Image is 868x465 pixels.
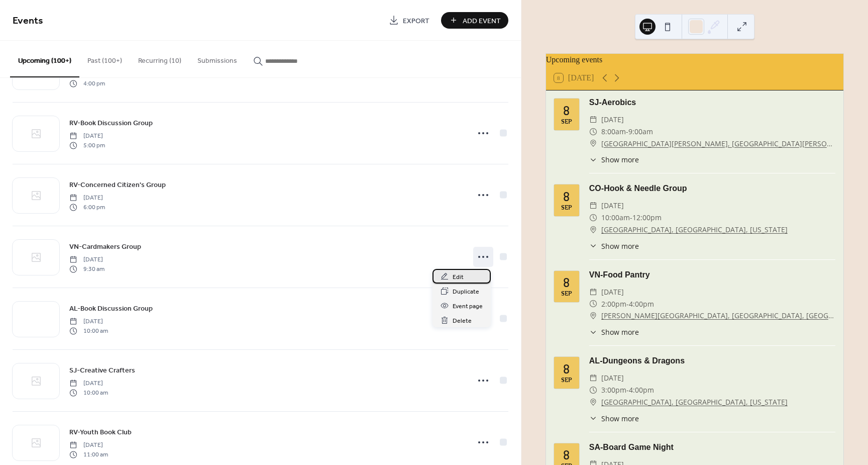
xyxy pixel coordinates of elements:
[601,138,835,150] a: [GEOGRAPHIC_DATA][PERSON_NAME], [GEOGRAPHIC_DATA][PERSON_NAME], [GEOGRAPHIC_DATA]
[69,441,108,450] span: [DATE]
[453,272,464,283] span: Edit
[589,138,597,150] div: ​
[589,286,597,298] div: ​
[589,200,597,212] div: ​
[601,396,788,408] a: [GEOGRAPHIC_DATA], [GEOGRAPHIC_DATA], [US_STATE]
[69,203,105,212] span: 6:00 pm
[69,317,108,326] span: [DATE]
[589,355,835,367] div: AL-Dungeons & Dragons
[69,241,141,252] a: VN-Cardmakers Group
[69,364,135,376] a: SJ-Creative Crafters
[69,304,153,314] span: AL-Book Discussion Group
[589,182,835,195] div: CO-Hook & Needle Group
[601,286,624,298] span: [DATE]
[601,241,639,251] span: Show more
[601,212,630,224] span: 10:00am
[601,200,624,212] span: [DATE]
[629,298,654,310] span: 4:00pm
[561,205,572,211] div: Sep
[563,104,570,117] div: 8
[403,16,429,26] span: Export
[463,16,501,26] span: Add Event
[69,118,153,129] span: RV-Book Discussion Group
[130,41,189,76] button: Recurring (10)
[589,327,639,337] button: ​Show more
[589,384,597,396] div: ​
[563,190,570,203] div: 8
[630,212,632,224] span: -
[69,264,104,273] span: 9:30 am
[601,327,639,337] span: Show more
[69,388,108,397] span: 10:00 am
[628,126,653,138] span: 9:00am
[546,54,843,66] div: Upcoming events
[69,450,108,459] span: 11:00 am
[441,12,508,29] button: Add Event
[381,12,437,29] a: Export
[589,372,597,384] div: ​
[561,291,572,297] div: Sep
[601,114,624,126] span: [DATE]
[69,365,135,376] span: SJ-Creative Crafters
[589,413,639,424] button: ​Show more
[589,154,597,165] div: ​
[563,362,570,375] div: 8
[601,224,788,236] a: [GEOGRAPHIC_DATA], [GEOGRAPHIC_DATA], [US_STATE]
[626,384,629,396] span: -
[601,298,626,310] span: 2:00pm
[69,180,166,191] span: RV-Concerned Citizen's Group
[601,310,835,322] a: [PERSON_NAME][GEOGRAPHIC_DATA], [GEOGRAPHIC_DATA], [GEOGRAPHIC_DATA]
[589,154,639,165] button: ​Show more
[589,413,597,424] div: ​
[589,126,597,138] div: ​
[69,141,105,150] span: 5:00 pm
[69,179,166,191] a: RV-Concerned Citizen's Group
[69,132,105,141] span: [DATE]
[561,119,572,125] div: Sep
[589,327,597,337] div: ​
[589,310,597,322] div: ​
[453,287,479,297] span: Duplicate
[453,301,483,312] span: Event page
[69,427,132,438] span: RV-Youth Book Club
[626,298,629,310] span: -
[629,384,654,396] span: 4:00pm
[69,303,153,314] a: AL-Book Discussion Group
[589,298,597,310] div: ​
[69,326,108,335] span: 10:00 am
[561,377,572,384] div: Sep
[589,269,835,281] div: VN-Food Pantry
[10,41,79,77] button: Upcoming (100+)
[69,379,108,388] span: [DATE]
[453,316,472,326] span: Delete
[626,126,628,138] span: -
[69,242,141,252] span: VN-Cardmakers Group
[563,276,570,289] div: 8
[589,97,835,109] div: SJ-Aerobics
[589,224,597,236] div: ​
[601,384,626,396] span: 3:00pm
[589,241,597,251] div: ​
[563,448,570,461] div: 8
[601,372,624,384] span: [DATE]
[589,396,597,408] div: ​
[69,426,132,438] a: RV-Youth Book Club
[589,212,597,224] div: ​
[189,41,245,76] button: Submissions
[69,194,105,203] span: [DATE]
[13,11,43,31] span: Events
[589,441,835,453] div: SA-Board Game Night
[632,212,662,224] span: 12:00pm
[589,241,639,251] button: ​Show more
[601,126,626,138] span: 8:00am
[601,154,639,165] span: Show more
[69,117,153,129] a: RV-Book Discussion Group
[79,41,130,76] button: Past (100+)
[69,79,105,88] span: 4:00 pm
[69,255,104,264] span: [DATE]
[601,413,639,424] span: Show more
[589,114,597,126] div: ​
